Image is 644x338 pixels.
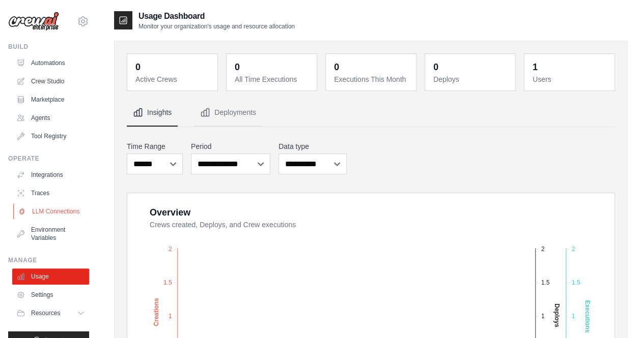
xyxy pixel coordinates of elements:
a: Traces [12,185,89,201]
text: Creations [153,298,160,326]
div: Overview [150,205,190,220]
img: Logo [8,12,59,31]
tspan: 2 [169,245,172,253]
tspan: 1.5 [163,279,172,286]
nav: Tabs [127,99,615,127]
button: Insights [127,99,178,127]
a: Agents [12,110,89,126]
label: Data type [278,141,347,151]
dt: All Time Executions [235,74,311,84]
tspan: 1.5 [541,279,550,286]
dt: Crews created, Deploys, and Crew executions [150,220,602,230]
text: Deploys [553,303,561,327]
button: Resources [12,305,89,321]
div: Operate [8,155,89,163]
text: Executions [584,300,591,333]
a: Settings [12,287,89,303]
div: 0 [334,60,339,74]
dt: Executions This Month [334,74,410,84]
div: Build [8,43,89,51]
a: Marketplace [12,91,89,108]
a: Crew Studio [12,73,89,89]
a: Tool Registry [12,128,89,144]
label: Period [191,141,270,151]
tspan: 1 [572,313,575,320]
h2: Usage Dashboard [138,10,295,22]
a: Automations [12,55,89,71]
tspan: 2 [572,245,575,253]
tspan: 2 [541,245,545,253]
div: 0 [235,60,240,74]
label: Time Range [127,141,183,151]
div: 1 [533,60,538,74]
div: Manage [8,256,89,264]
span: Resources [31,309,60,317]
tspan: 1 [541,313,545,320]
button: Deployments [194,99,262,127]
a: Integrations [12,167,89,183]
a: Environment Variables [12,222,89,246]
a: Usage [12,268,89,285]
div: 0 [433,60,438,74]
a: LLM Connections [13,203,90,220]
tspan: 1.5 [572,279,580,286]
dt: Deploys [433,74,509,84]
dt: Active Crews [135,74,211,84]
p: Monitor your organization's usage and resource allocation [138,22,295,30]
tspan: 1 [169,313,172,320]
div: 0 [135,60,141,74]
dt: Users [533,74,608,84]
